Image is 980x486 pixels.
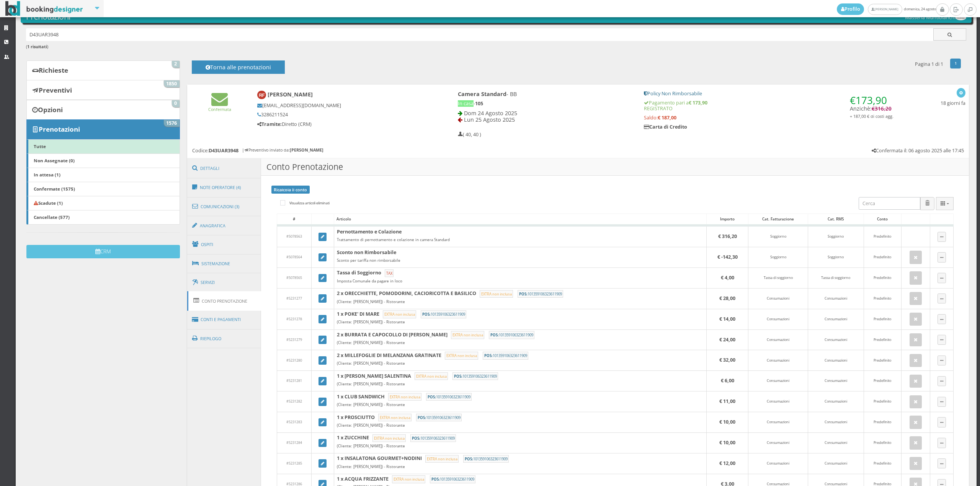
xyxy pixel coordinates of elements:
[268,91,313,98] b: [PERSON_NAME]
[257,103,432,108] h5: [EMAIL_ADDRESS][DOMAIN_NAME]
[458,90,506,98] b: Camera Standard
[644,124,687,130] b: Carta di Credito
[172,61,180,68] span: 2
[489,331,534,339] small: 101359106323611909
[286,234,302,239] span: #5078563
[941,100,965,106] h5: 18 giorni fa
[26,182,180,196] a: Confermate (1575)
[719,316,735,322] b: € 14,00
[26,60,180,80] a: Richieste 2
[271,186,310,194] a: Ricalcola il conto
[187,197,261,217] a: Comunicazioni (3)
[201,64,276,76] h4: Torna alle prenotazioni
[286,316,302,321] span: #5231278
[337,402,704,407] div: (Cliente: [PERSON_NAME]) - Ristorante
[187,178,261,197] a: Note Operatore (4)
[26,44,967,49] h6: ( )
[859,197,920,210] input: Cerca
[465,456,473,461] b: POS:
[388,393,421,401] small: EXTRA non inclusa
[850,91,893,119] h4: Anzichè:
[748,309,808,329] td: Consumazioni
[337,464,704,469] div: (Cliente: [PERSON_NAME]) - Ristorante
[337,352,441,359] b: 2 x MILLEFOGLIE DI MELANZANA GRATINATE
[721,274,734,281] b: € 4,00
[458,132,481,137] h5: ( 40, 40 )
[261,158,969,176] h3: Conto Prenotazione
[34,171,60,178] b: In attesa (1)
[905,15,966,21] h5: Masseria Muntibianchi
[837,3,936,15] span: domenica, 24 agosto
[26,100,180,120] a: Opzioni 0
[936,197,954,210] button: Columns
[34,214,70,220] b: Cancellate (577)
[257,121,432,127] h5: Diretto (CRM)
[337,423,704,428] div: (Cliente: [PERSON_NAME]) - Ristorante
[34,157,75,163] b: Non Assegnate (0)
[337,393,385,400] b: 1 x CLUB SANDWICH
[38,105,63,114] b: Opzioni
[337,414,375,421] b: 1 x PROSCIUTTO
[464,109,517,117] span: Dom 24 Agosto 2025
[856,93,887,107] span: 173,90
[864,371,901,391] td: Predefinito
[452,372,498,380] small: 101359106323611909
[334,214,706,225] div: Articolo
[208,100,231,112] a: Confermata
[808,412,864,433] td: Consumazioni
[748,288,808,309] td: Consumazioni
[26,119,180,139] a: Prenotazioni 1576
[337,476,389,482] b: 1 x ACQUA FRIZZANTE
[748,350,808,371] td: Consumazioni
[372,434,406,442] small: EXTRA non inclusa
[26,245,180,258] button: CRM
[34,186,75,192] b: Confermate (1575)
[719,439,735,446] b: € 10,00
[707,214,748,225] div: Importo
[475,100,483,107] b: 105
[187,310,261,329] a: Conti e Pagamenti
[658,114,676,121] strong: € 187,00
[412,435,420,440] b: POS:
[808,350,864,371] td: Consumazioni
[172,100,180,107] span: 0
[26,196,180,210] a: Scadute (1)
[748,225,808,247] td: Soggiorno
[410,434,456,442] small: 101359106323611909
[864,453,901,474] td: Predefinito
[164,80,180,87] span: 1850
[39,66,68,75] b: Richieste
[484,353,493,358] b: POS:
[451,331,484,339] small: EXTRA non inclusa
[864,350,901,371] td: Predefinito
[286,275,302,280] span: #5078565
[458,100,474,107] span: In casa
[864,247,901,268] td: Predefinito
[430,475,475,483] small: 101359106323611909
[808,288,864,309] td: Consumazioni
[808,432,864,453] td: Consumazioni
[337,279,704,284] div: Imposta Comunale da pagare in loco
[864,432,901,453] td: Predefinito
[837,3,864,15] a: Profilo
[421,310,466,318] small: 101359106323611909
[808,329,864,350] td: Consumazioni
[425,455,459,463] small: EXTRA non inclusa
[26,80,180,100] a: Preventivi 1850
[337,237,704,242] div: Trattamento di pernottamento e colazione in camera Standard
[277,214,311,225] div: #
[26,168,180,182] a: In attesa (1)
[955,15,966,20] img: 56db488bc92111ef969d06d5a9c234c7.png
[689,99,707,106] strong: € 173,90
[483,352,528,359] small: 101359106323611909
[864,214,901,225] div: Conto
[286,296,302,301] span: #5231277
[864,267,901,288] td: Predefinito
[518,290,563,298] small: 101359106323611909
[864,329,901,350] td: Predefinito
[644,91,893,96] h5: Policy Non Rimborsabile
[864,412,901,433] td: Predefinito
[748,267,808,288] td: Tassa di soggiorno
[416,414,462,421] small: 101359106323611909
[808,247,864,268] td: Soggiorno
